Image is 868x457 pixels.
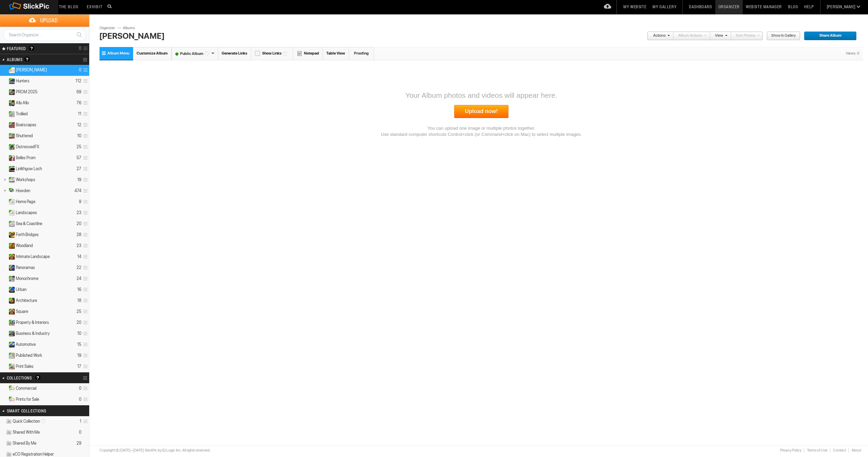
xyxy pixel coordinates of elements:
span: Howden [16,188,30,194]
span: Hunters [16,78,30,84]
a: Generate Links [218,47,251,60]
ins: Public Album [6,89,15,95]
span: Belles Prom [16,155,36,161]
a: Expand [1,78,7,83]
a: Actions [647,32,670,40]
span: DistressedFX [16,144,39,150]
span: Automotive [16,342,36,347]
a: Expand [1,353,7,358]
ins: Public Album [6,342,15,348]
input: Search photos on SlickPic... [106,2,115,10]
a: Search [73,29,85,40]
ins: Public Album [6,276,15,282]
a: Show Links [251,47,293,60]
a: Albums [121,25,142,31]
input: Search Organizer... [3,29,86,41]
div: You can upload one image or multiple photos together. Use standard computer shortcuts Control+cli... [378,125,584,138]
a: Terms of Use [804,448,830,453]
a: Expand [1,397,7,402]
span: Boatscapes [16,122,36,128]
a: Expand [1,309,7,314]
ins: Public Album [6,243,15,249]
ins: Public Collection [6,386,15,391]
a: Expand [1,221,7,226]
a: Expand [1,386,7,391]
ins: Public Album [6,353,15,359]
a: Expand [1,144,7,149]
h2: Smart Collections [7,406,64,416]
span: Woodland [16,243,33,248]
ins: Public Album [6,331,15,337]
ins: Public Album [6,199,15,205]
a: Expand [1,331,7,336]
ins: Public Album [6,111,15,117]
ins: Public Album [6,133,15,139]
span: Steven Harkins [16,67,47,73]
a: Sort Photos [731,32,760,40]
ins: Public Album [6,166,15,172]
a: Expand [1,133,7,138]
div: Views: 0 [842,47,863,60]
span: Trollied [16,111,28,117]
ins: Public Album [6,210,15,216]
font: Public Album [172,51,211,56]
span: Share Album [804,32,852,40]
ins: Public Album [6,287,15,293]
a: Expand [1,243,7,248]
span: Architecture [16,298,37,303]
a: Expand [1,254,7,259]
span: Shared By Me [13,441,36,446]
ins: Public Album [6,67,15,73]
ins: Public Album [6,100,15,106]
span: Allo Allo [16,100,29,106]
span: Property & Interiors [16,320,49,325]
ins: Public Album [6,188,15,194]
ins: Public Album [6,221,15,227]
ins: Public Album [6,177,15,183]
span: Customize Album [137,51,168,56]
span: Shared With Me [13,430,40,435]
h2: Collections [7,373,64,383]
img: ico_album_coll.png [6,430,12,435]
span: Square [16,309,28,314]
div: Copyright © [DATE]–[DATE] SlickPic by IQ Logic Inc. All rights reserved. [99,448,211,453]
span: Shuttered [16,133,33,139]
a: Expand [1,155,7,160]
ins: Public Album [6,298,15,304]
a: Expand [1,298,7,303]
span: Landscapes [16,210,37,215]
span: Published Work [16,353,42,358]
span: Sea & Coastline [16,221,42,226]
span: Print Sales [16,364,34,369]
a: Expand [1,320,7,325]
a: Expand [1,199,7,204]
span: Workshops [16,177,35,183]
ins: Public Album [6,155,15,161]
a: About [848,448,861,453]
a: Collection Options [83,373,89,383]
a: Expand [1,122,7,127]
ins: Public Collection [6,397,15,402]
span: Commercial [16,386,36,391]
a: Expand [1,166,7,171]
a: Expand [1,276,7,281]
ins: Public Album [6,232,15,238]
a: Show in Gallery [766,32,800,40]
span: Prints for Sale [16,397,39,402]
ins: Public Album [6,254,15,260]
a: Notepad [293,47,323,60]
a: Expand [1,287,7,292]
span: Upload [8,14,89,26]
div: Your Album photos and videos will appear here. [378,89,584,118]
ins: Public Album [6,78,15,84]
ins: Public Album [6,122,15,128]
a: Expand [1,364,7,369]
span: Show in Gallery [766,32,796,40]
span: Urban [16,287,26,292]
img: ico_album_coll.png [6,441,12,446]
span: Intimate Landscape [16,254,50,259]
span: Album Menu [107,51,129,56]
span: eCO Registration Helper [13,452,54,457]
span: FEATURED [5,46,26,51]
a: Collapse [1,67,7,72]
